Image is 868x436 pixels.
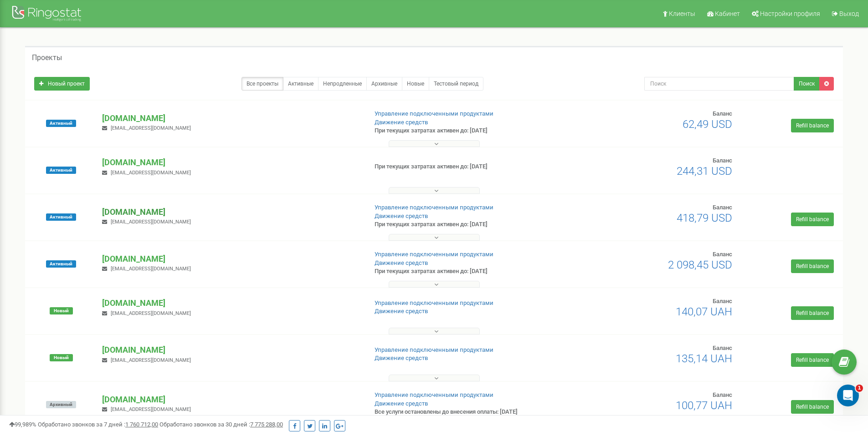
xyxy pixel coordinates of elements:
[102,344,360,356] p: [DOMAIN_NAME]
[11,4,84,25] img: Ringostat Logo
[668,259,732,271] span: 2 098,45 USD
[676,352,732,365] span: 135,14 UAH
[794,77,820,91] button: Поиск
[241,77,283,91] a: Все проекты
[32,54,62,62] h5: Проекты
[102,253,360,265] p: [DOMAIN_NAME]
[34,77,90,91] a: Новый проект
[375,400,428,407] a: Движение средств
[375,119,428,126] a: Движение средств
[46,167,76,174] span: Активный
[375,110,493,117] a: Управление подключенными продуктами
[102,394,360,406] p: [DOMAIN_NAME]
[713,204,732,211] span: Баланс
[676,399,732,412] span: 100,77 UAH
[9,421,36,428] span: 99,989%
[791,353,834,367] a: Refill balance
[375,220,564,229] p: При текущих затратах активен до: [DATE]
[102,157,360,168] p: [DOMAIN_NAME]
[375,391,493,398] a: Управление подключенными продуктами
[713,391,732,398] span: Баланс
[375,308,428,314] a: Движение средств
[375,299,493,306] a: Управление подключенными продуктами
[669,10,695,17] span: Клиенты
[366,77,402,91] a: Архивные
[839,10,859,17] span: Выход
[125,421,158,428] u: 1 760 712,00
[111,266,191,272] span: [EMAIL_ADDRESS][DOMAIN_NAME]
[402,77,429,91] a: Новые
[111,219,191,225] span: [EMAIL_ADDRESS][DOMAIN_NAME]
[713,345,732,351] span: Баланс
[713,110,732,117] span: Баланс
[644,77,794,91] input: Поиск
[677,212,732,224] span: 418,79 USD
[791,213,834,226] a: Refill balance
[111,125,191,131] span: [EMAIL_ADDRESS][DOMAIN_NAME]
[102,206,360,218] p: [DOMAIN_NAME]
[791,119,834,132] a: Refill balance
[375,213,428,219] a: Движение средств
[50,354,73,361] span: Новый
[375,251,493,258] a: Управление подключенными продуктами
[713,251,732,258] span: Баланс
[760,10,820,17] span: Настройки профиля
[791,306,834,320] a: Refill balance
[38,421,158,428] span: Обработано звонков за 7 дней :
[250,421,283,428] u: 7 775 288,00
[111,170,191,176] span: [EMAIL_ADDRESS][DOMAIN_NAME]
[375,162,564,171] p: При текущих затратах активен до: [DATE]
[683,118,732,131] span: 62,49 USD
[50,307,73,314] span: Новый
[791,259,834,273] a: Refill balance
[375,127,564,135] p: При текущих затратах активен до: [DATE]
[856,385,863,392] span: 1
[46,120,76,127] span: Активный
[111,357,191,363] span: [EMAIL_ADDRESS][DOMAIN_NAME]
[375,408,564,416] p: Все услуги остановлены до внесения оплаты: [DATE]
[318,77,367,91] a: Непродленные
[46,260,76,268] span: Активный
[375,346,493,353] a: Управление подключенными продуктами
[375,259,428,266] a: Движение средств
[677,165,732,177] span: 244,31 USD
[111,310,191,316] span: [EMAIL_ADDRESS][DOMAIN_NAME]
[111,406,191,412] span: [EMAIL_ADDRESS][DOMAIN_NAME]
[375,204,493,211] a: Управление подключенными продуктами
[715,10,740,17] span: Кабинет
[159,421,283,428] span: Обработано звонков за 30 дней :
[676,305,732,318] span: 140,07 UAH
[283,77,318,91] a: Активные
[102,297,360,309] p: [DOMAIN_NAME]
[791,400,834,414] a: Refill balance
[713,298,732,304] span: Баланс
[46,401,76,408] span: Архивный
[713,157,732,164] span: Баланс
[46,213,76,221] span: Активный
[837,385,859,406] iframe: Intercom live chat
[375,355,428,361] a: Движение средств
[102,112,360,124] p: [DOMAIN_NAME]
[375,267,564,276] p: При текущих затратах активен до: [DATE]
[429,77,483,91] a: Тестовый период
